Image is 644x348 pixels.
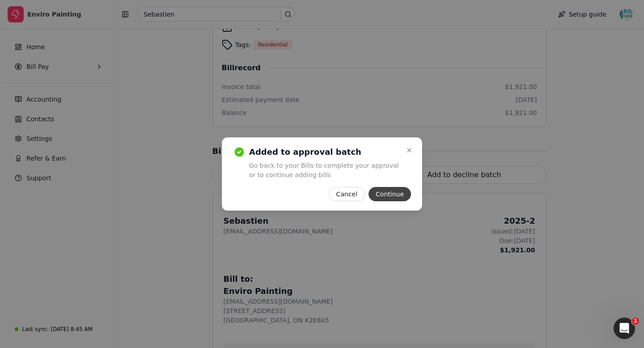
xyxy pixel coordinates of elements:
[249,161,400,180] p: Go back to your Bills to complete your approval or to continue adding bills
[329,187,365,201] button: Cancel
[614,318,635,339] iframe: Intercom live chat
[249,147,400,157] h2: Added to approval batch
[632,318,639,325] span: 1
[369,187,411,201] button: Continue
